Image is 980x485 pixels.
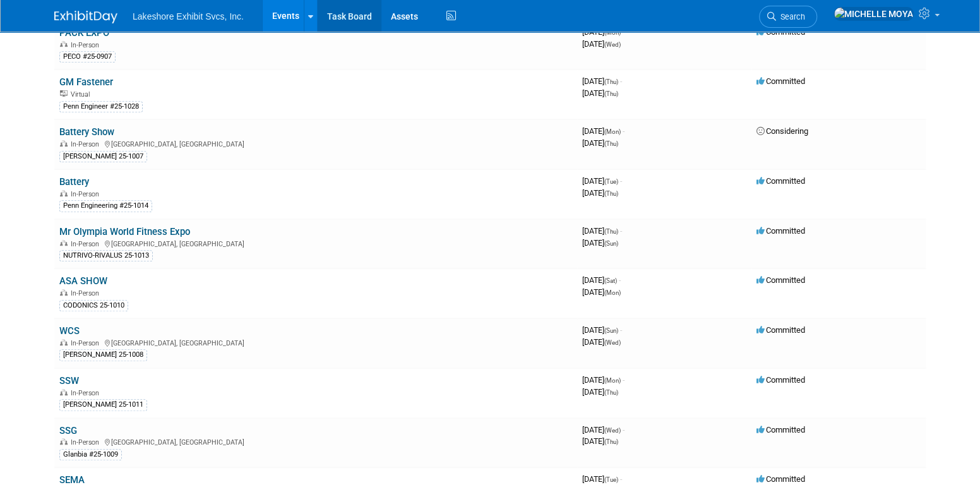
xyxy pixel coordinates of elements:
span: Search [776,12,805,21]
span: Committed [756,325,805,335]
span: Considering [756,126,808,136]
span: (Mon) [604,377,621,384]
a: ASA SHOW [59,275,107,287]
img: MICHELLE MOYA [834,7,914,21]
span: In-Person [71,339,103,347]
span: (Sat) [604,277,617,284]
span: Committed [756,425,805,434]
span: In-Person [71,41,103,49]
img: In-Person Event [60,140,68,147]
span: [DATE] [582,238,618,248]
img: ExhibitDay [54,11,117,23]
span: - [620,226,622,236]
a: SSW [59,375,79,386]
span: (Thu) [604,140,618,147]
span: Committed [756,474,805,484]
a: SSG [59,425,77,436]
img: In-Person Event [60,289,68,296]
div: Penn Engineer #25-1028 [59,101,143,112]
a: Battery Show [59,126,114,138]
img: In-Person Event [60,240,68,246]
img: In-Person Event [60,41,68,47]
img: In-Person Event [60,389,68,395]
span: In-Person [71,438,103,446]
span: Lakeshore Exhibit Svcs, Inc. [133,11,244,21]
span: (Wed) [604,339,621,346]
span: [DATE] [582,337,621,347]
span: [DATE] [582,436,618,446]
img: In-Person Event [60,339,68,345]
span: - [623,126,624,136]
div: [GEOGRAPHIC_DATA], [GEOGRAPHIC_DATA] [59,138,572,148]
span: (Mon) [604,29,621,36]
a: Battery [59,176,89,188]
span: In-Person [71,140,103,148]
span: - [623,375,624,385]
span: [DATE] [582,425,624,434]
span: - [620,474,622,484]
div: [GEOGRAPHIC_DATA], [GEOGRAPHIC_DATA] [59,436,572,446]
span: In-Person [71,190,103,198]
span: [DATE] [582,287,621,297]
div: NUTRIVO-RIVALUS 25-1013 [59,250,153,261]
span: [DATE] [582,387,618,397]
span: Committed [756,27,805,37]
div: CODONICS 25-1010 [59,300,128,311]
span: Committed [756,76,805,86]
div: [GEOGRAPHIC_DATA], [GEOGRAPHIC_DATA] [59,337,572,347]
span: (Tue) [604,178,618,185]
div: Glanbia #25-1009 [59,449,122,460]
span: (Thu) [604,90,618,97]
span: [DATE] [582,474,622,484]
a: WCS [59,325,80,337]
span: [DATE] [582,188,618,198]
img: Virtual Event [60,90,68,97]
span: Virtual [71,90,93,99]
span: In-Person [71,389,103,397]
div: [PERSON_NAME] 25-1007 [59,151,147,162]
span: (Tue) [604,476,618,483]
span: [DATE] [582,76,622,86]
span: [DATE] [582,126,624,136]
span: [DATE] [582,39,621,49]
a: Search [759,6,817,28]
span: (Thu) [604,228,618,235]
a: GM Fastener [59,76,113,88]
span: (Thu) [604,438,618,445]
span: [DATE] [582,176,622,186]
img: In-Person Event [60,190,68,196]
span: [DATE] [582,325,622,335]
span: [DATE] [582,226,622,236]
span: Committed [756,275,805,285]
span: - [620,76,622,86]
span: (Sun) [604,240,618,247]
span: (Thu) [604,190,618,197]
span: - [620,325,622,335]
span: [DATE] [582,138,618,148]
div: [PERSON_NAME] 25-1011 [59,399,147,410]
div: [PERSON_NAME] 25-1008 [59,349,147,361]
a: Mr Olympia World Fitness Expo [59,226,190,237]
img: In-Person Event [60,438,68,445]
span: [DATE] [582,88,618,98]
span: - [623,27,624,37]
span: (Sun) [604,327,618,334]
span: (Thu) [604,78,618,85]
span: [DATE] [582,27,624,37]
span: In-Person [71,240,103,248]
span: (Thu) [604,389,618,396]
div: [GEOGRAPHIC_DATA], [GEOGRAPHIC_DATA] [59,238,572,248]
span: Committed [756,226,805,236]
div: PECO #25-0907 [59,51,116,63]
span: - [620,176,622,186]
a: PACK EXPO [59,27,109,39]
span: [DATE] [582,375,624,385]
span: (Wed) [604,427,621,434]
span: In-Person [71,289,103,297]
span: (Mon) [604,128,621,135]
span: (Mon) [604,289,621,296]
span: (Wed) [604,41,621,48]
span: - [623,425,624,434]
span: [DATE] [582,275,621,285]
div: Penn Engineering #25-1014 [59,200,152,212]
